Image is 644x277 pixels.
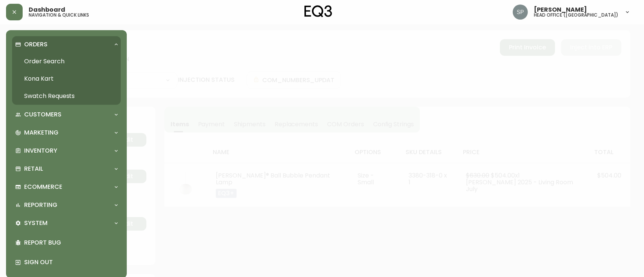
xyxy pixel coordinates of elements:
h5: navigation & quick links [29,13,89,17]
span: Dashboard [29,7,65,13]
p: Reporting [24,201,57,209]
div: Marketing [12,124,121,141]
img: 0cb179e7bf3690758a1aaa5f0aafa0b4 [513,5,528,20]
p: Report Bug [24,239,118,247]
p: Ecommerce [24,183,62,191]
div: Ecommerce [12,179,121,195]
div: Report Bug [12,233,121,253]
div: Orders [12,36,121,53]
p: Sign Out [24,258,118,266]
div: Reporting [12,197,121,213]
h5: head office ([GEOGRAPHIC_DATA]) [534,13,618,17]
span: [PERSON_NAME] [534,7,587,13]
p: Retail [24,165,43,173]
p: Inventory [24,147,57,155]
div: Customers [12,106,121,123]
img: logo [304,5,332,17]
div: Inventory [12,142,121,159]
div: Sign Out [12,253,121,272]
div: Retail [12,161,121,177]
p: System [24,219,48,227]
a: Order Search [12,53,121,70]
p: Orders [24,40,48,49]
p: Marketing [24,129,58,137]
a: Kona Kart [12,70,121,87]
p: Customers [24,110,61,119]
a: Swatch Requests [12,87,121,105]
div: System [12,215,121,231]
